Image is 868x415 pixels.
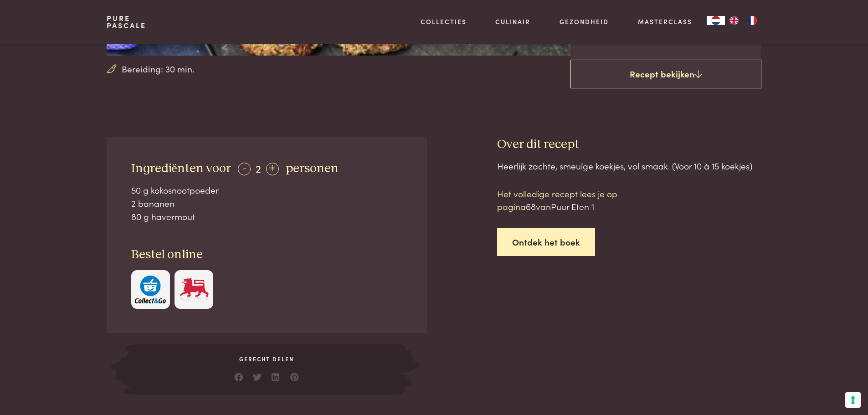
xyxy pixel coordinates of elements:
p: Het volledige recept lees je op pagina van [497,187,652,213]
span: personen [286,162,339,175]
a: Ontdek het boek [497,228,595,256]
div: 2 bananen [131,197,403,210]
ul: Language list [725,16,761,25]
div: Language [707,16,725,25]
span: Ingrediënten voor [131,162,231,175]
a: Gezondheid [560,17,609,26]
a: PurePascale [107,15,146,29]
div: + [266,163,279,175]
span: Bereiding: 30 min. [122,62,195,76]
a: NL [707,16,725,25]
span: Gerecht delen [135,355,398,363]
div: Heerlijk zachte, smeuïge koekjes, vol smaak. (Voor 10 à 15 koekjes) [497,159,761,173]
aside: Language selected: Nederlands [707,16,761,25]
img: c308188babc36a3a401bcb5cb7e020f4d5ab42f7cacd8327e500463a43eeb86c.svg [135,276,166,303]
h3: Over dit recept [497,137,761,153]
span: Puur Eten 1 [551,200,594,212]
span: 2 [256,160,261,175]
h3: Bestel online [131,247,403,263]
a: Collecties [421,17,467,26]
a: FR [743,16,761,25]
img: Delhaize [179,276,210,303]
div: 80 g havermout [131,210,403,223]
a: Masterclass [638,17,692,26]
span: 68 [526,200,536,212]
button: Uw voorkeuren voor toestemming voor trackingtechnologieën [845,392,861,408]
div: - [238,163,251,175]
a: EN [725,16,743,25]
div: 50 g kokosnootpoeder [131,184,403,197]
a: Recept bekijken [570,60,761,89]
a: Culinair [495,17,530,26]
